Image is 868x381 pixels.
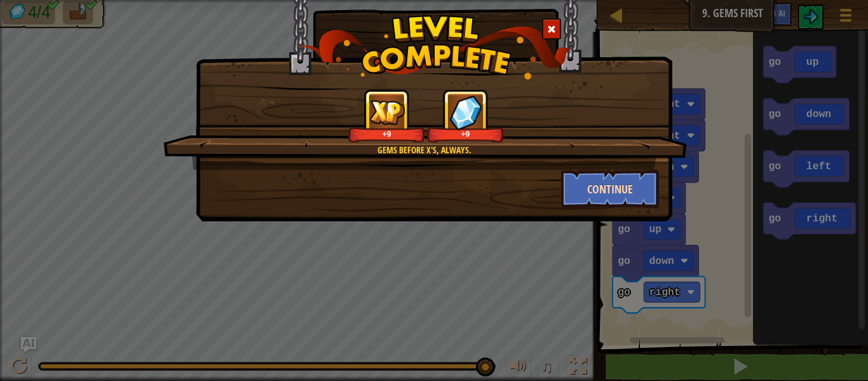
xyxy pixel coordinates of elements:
div: Gems before X's, always. [224,144,625,156]
button: Continue [561,170,660,208]
div: +9 [430,129,501,139]
img: reward_icon_gems.png [449,95,482,130]
img: reward_icon_xp.png [369,100,405,125]
div: +9 [351,129,423,139]
img: level_complete.png [298,15,571,80]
